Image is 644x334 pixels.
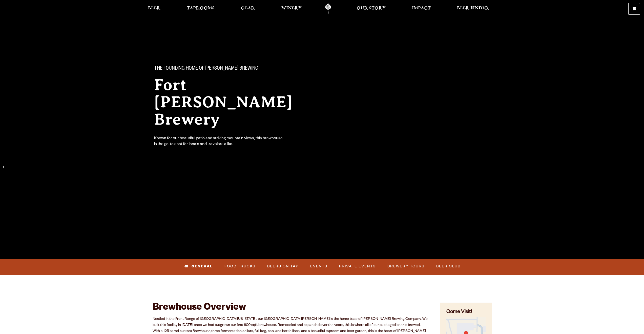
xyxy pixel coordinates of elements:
[153,303,428,314] h2: Brewhouse Overview
[337,261,378,272] a: Private Events
[281,6,302,10] span: Winery
[154,136,284,148] div: Known for our beautiful patio and striking mountain views, this brewhouse is the go-to spot for l...
[319,3,338,15] a: Odell Home
[357,6,386,10] span: Our Story
[353,3,389,15] a: Our Story
[385,261,427,272] a: Brewery Tours
[434,261,463,272] a: Beer Club
[454,3,492,15] a: Beer Finder
[457,6,489,10] span: Beer Finder
[187,6,215,10] span: Taprooms
[154,66,258,72] span: The Founding Home of [PERSON_NAME] Brewing
[182,261,215,272] a: General
[412,6,431,10] span: Impact
[145,3,164,15] a: Beer
[446,309,485,316] h4: Come Visit!
[183,3,218,15] a: Taprooms
[265,261,301,272] a: Beers on Tap
[154,76,312,128] h2: Fort [PERSON_NAME] Brewery
[238,3,258,15] a: Gear
[148,6,160,10] span: Beer
[308,261,329,272] a: Events
[409,3,434,15] a: Impact
[241,6,255,10] span: Gear
[278,3,305,15] a: Winery
[222,261,258,272] a: Food Trucks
